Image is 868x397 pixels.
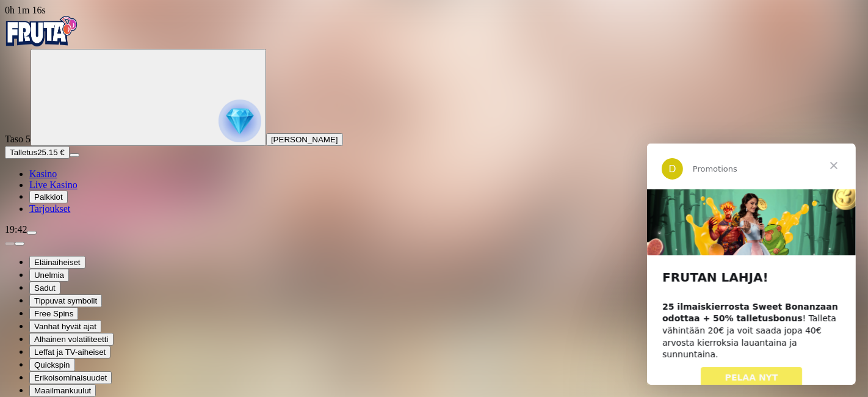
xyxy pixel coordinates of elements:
button: Leffat ja TV-aiheiset [29,346,110,359]
span: 25.15 € [37,148,64,157]
button: Alhainen volatiliteetti [29,333,114,346]
button: prev slide [5,242,15,246]
button: next slide [15,242,24,246]
button: [PERSON_NAME] [266,133,343,146]
span: Alhainen volatiliteetti [34,335,109,344]
span: Unelmia [34,271,64,280]
span: Eläinaiheiset [34,258,81,267]
span: Erikoisominaisuudet [34,373,107,382]
span: Maailmankuulut [34,386,91,395]
iframe: Intercom live chat viesti [647,144,856,385]
nav: Primary [5,16,863,214]
button: Palkkiot [29,191,68,203]
span: Taso 5 [5,134,31,144]
a: Fruta [5,38,78,48]
button: Sadut [29,282,60,294]
button: Unelmia [29,269,69,282]
span: [PERSON_NAME] [271,135,338,144]
span: Leffat ja TV-aiheiset [34,348,106,357]
a: PELAA NYT [54,224,156,246]
span: Free Spins [34,309,73,318]
button: Erikoisominaisuudet [29,371,112,384]
span: 19:42 [5,224,27,235]
button: Vanhat hyvät ajat [29,320,101,333]
button: menu [70,153,79,157]
span: Tippuvat symbolit [34,296,97,305]
span: user session time [5,5,46,15]
a: Live Kasino [29,180,78,190]
img: reward progress [219,100,261,142]
span: Palkkiot [34,192,63,202]
button: menu [27,231,37,235]
button: Free Spins [29,307,78,320]
nav: Main menu [5,169,863,214]
span: Vanhat hyvät ajat [34,322,96,331]
button: Talletusplus icon25.15 € [5,146,70,159]
span: Quickspin [34,360,70,370]
button: reward progress [31,49,266,146]
span: Sadut [34,283,56,293]
button: Quickspin [29,359,75,371]
button: Maailmankuulut [29,384,96,397]
a: Kasino [29,169,57,179]
a: Tarjoukset [29,203,70,214]
button: Eläinaiheiset [29,256,85,269]
span: PELAA NYT [78,229,131,239]
img: Fruta [5,16,78,46]
span: Talletus [10,148,37,157]
button: Tippuvat symbolit [29,294,102,307]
